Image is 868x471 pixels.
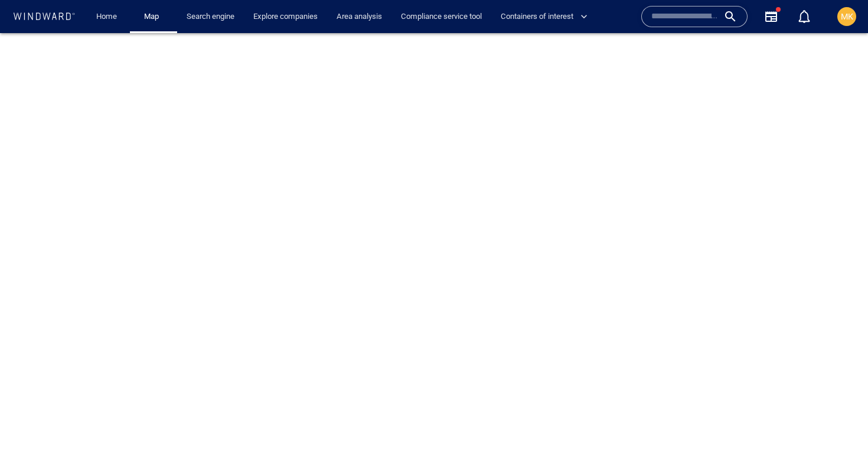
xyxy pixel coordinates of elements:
[249,7,322,27] a: Explore companies
[496,7,598,27] button: Containers of interest
[332,7,387,27] a: Area analysis
[835,5,859,28] button: MK
[396,7,487,27] a: Compliance service tool
[841,12,853,21] span: MK
[135,7,172,27] button: Map
[797,9,811,24] div: Notification center
[92,7,122,27] a: Home
[818,418,859,462] iframe: Chat
[182,7,239,27] a: Search engine
[501,10,588,24] span: Containers of interest
[139,7,168,27] a: Map
[87,7,125,27] button: Home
